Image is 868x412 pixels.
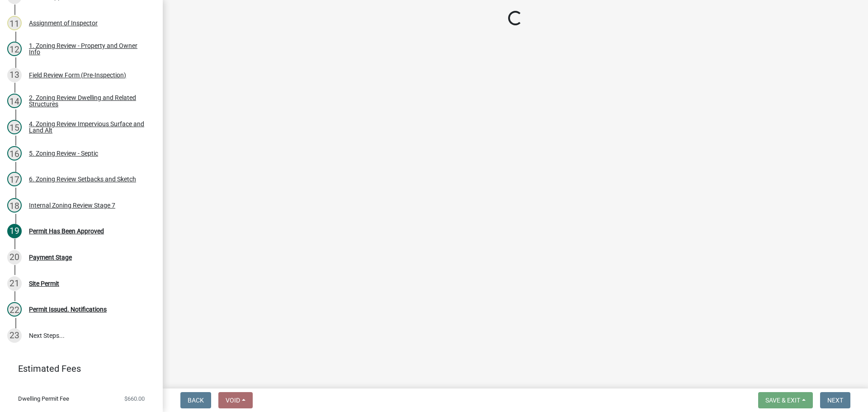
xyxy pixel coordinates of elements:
button: Next [820,392,850,408]
div: 13 [7,68,22,82]
div: 15 [7,120,22,134]
span: Back [188,397,204,404]
div: 21 [7,276,22,291]
div: 17 [7,172,22,186]
div: 2. Zoning Review Dwelling and Related Structures [29,95,148,107]
div: Permit Has Been Approved [29,228,104,234]
div: 12 [7,42,22,56]
div: Assignment of Inspector [29,20,98,26]
div: 23 [7,328,22,343]
div: Permit Issued. Notifications [29,306,107,313]
button: Save & Exit [758,392,813,408]
div: 14 [7,94,22,108]
span: $660.00 [124,396,145,402]
span: Save & Exit [765,397,800,404]
div: 16 [7,146,22,161]
button: Back [180,392,211,408]
div: Payment Stage [29,254,72,260]
div: 18 [7,198,22,213]
a: Estimated Fees [7,360,148,378]
div: 20 [7,250,22,265]
div: Site Permit [29,280,59,287]
div: 11 [7,16,22,30]
span: Void [226,397,240,404]
div: 22 [7,302,22,317]
button: Void [218,392,253,408]
div: Internal Zoning Review Stage 7 [29,202,115,208]
div: 4. Zoning Review Impervious Surface and Land Alt [29,121,148,133]
div: 5. Zoning Review - Septic [29,150,98,156]
div: 19 [7,224,22,238]
div: Field Review Form (Pre-Inspection) [29,72,126,78]
div: 6. Zoning Review Setbacks and Sketch [29,176,136,182]
div: 1. Zoning Review - Property and Owner Info [29,43,148,55]
span: Dwelling Permit Fee [18,396,69,402]
span: Next [827,397,843,404]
